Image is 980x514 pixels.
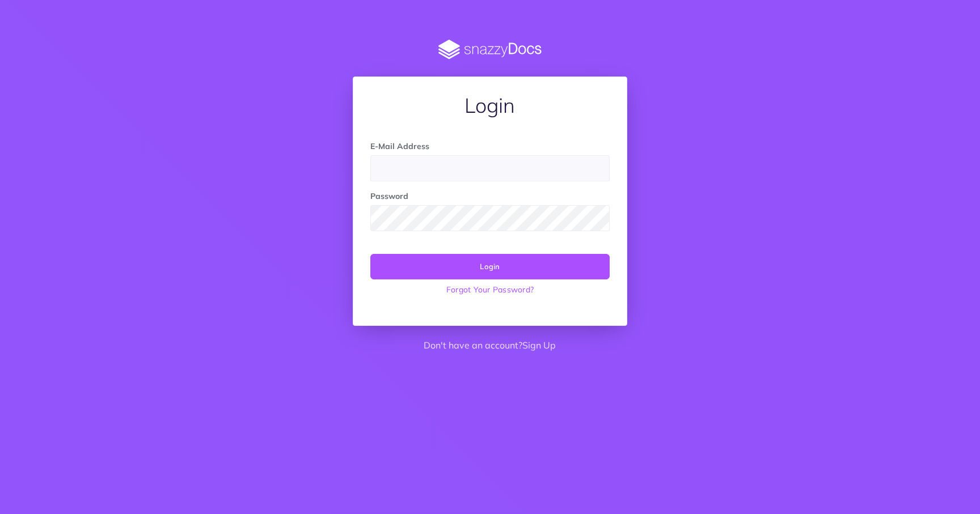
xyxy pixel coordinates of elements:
img: SnazzyDocs Logo [353,40,627,60]
a: Forgot Your Password? [370,279,609,300]
p: Don't have an account? [353,338,627,353]
a: Sign Up [522,339,556,351]
h1: Login [370,94,609,117]
label: Password [370,190,408,202]
label: E-Mail Address [370,140,429,152]
button: Login [370,254,609,279]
